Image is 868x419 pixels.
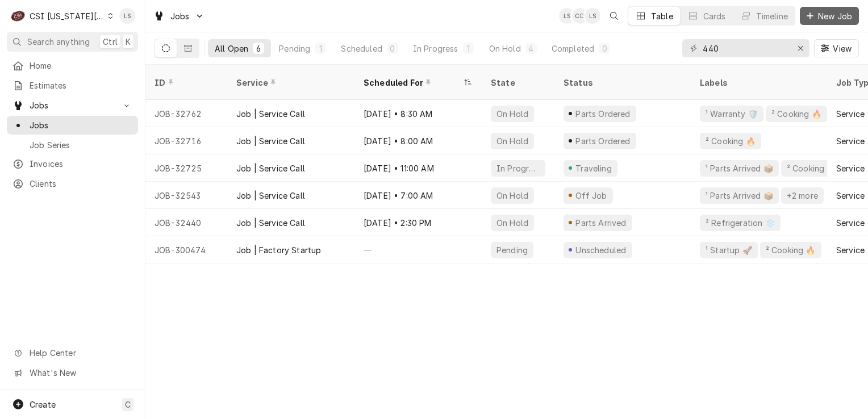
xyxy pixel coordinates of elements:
div: Job | Service Call [236,217,305,229]
div: On Hold [489,43,521,55]
div: On Hold [495,190,529,202]
span: C [125,399,131,410]
div: [DATE] • 8:00 AM [354,127,482,154]
div: In Progress [495,162,541,174]
div: JOB-32440 [145,209,227,236]
div: ¹ Parts Arrived 📦 [704,162,774,174]
span: View [831,43,854,55]
div: Service [836,244,865,256]
a: Home [7,56,138,75]
a: Go to Jobs [149,7,209,26]
div: Scheduled For [364,77,461,89]
button: View [814,39,859,57]
div: +2 more [786,190,819,202]
div: Job | Service Call [236,162,305,174]
div: ² Cooking 🔥 [765,244,817,256]
div: In Progress [413,43,458,55]
div: [DATE] • 7:00 AM [354,182,482,209]
span: Search anything [27,36,90,48]
div: 1 [317,43,324,55]
div: ² Cooking 🔥 [786,162,838,174]
div: — [354,236,482,263]
div: Timeline [756,10,788,22]
div: ² Cooking 🔥 [704,135,757,147]
div: 0 [389,43,396,55]
a: Invoices [7,154,138,173]
div: JOB-32762 [145,100,227,127]
a: Go to Help Center [7,343,138,362]
div: Service [836,190,865,202]
div: LS [559,8,575,24]
div: Parts Ordered [574,135,632,147]
input: Keyword search [703,39,788,57]
button: Search anythingCtrlK [7,32,138,52]
a: Job Series [7,136,138,154]
div: Job | Service Call [236,108,305,120]
div: Status [564,77,679,89]
div: [DATE] • 2:30 PM [354,209,482,236]
div: ¹ Parts Arrived 📦 [704,190,774,202]
span: Invoices [30,158,132,170]
div: JOB-300474 [145,236,227,263]
div: Service [836,217,865,229]
div: [DATE] • 8:30 AM [354,100,482,127]
div: Lindsay Stover's Avatar [119,8,135,24]
div: Cody Davis's Avatar [572,8,588,24]
div: Parts Arrived [574,217,628,229]
div: ² Cooking 🔥 [770,108,823,120]
div: CSI Kansas City's Avatar [10,8,26,24]
span: Job Series [30,139,132,151]
span: Create [30,400,56,409]
div: 0 [601,43,608,55]
span: Home [30,60,132,72]
div: ¹ Startup 🚀 [704,244,753,256]
div: Parts Ordered [574,108,632,120]
div: 4 [528,43,535,55]
div: LS [119,8,135,24]
a: Clients [7,174,138,193]
div: ¹ Warranty 🛡️ [704,108,759,120]
div: On Hold [495,135,529,147]
div: Completed [552,43,594,55]
div: Scheduled [341,43,382,55]
a: Go to Jobs [7,96,138,115]
div: CD [572,8,588,24]
div: LS [585,8,600,24]
div: 1 [465,43,472,55]
a: Jobs [7,116,138,135]
div: Pending [279,43,310,55]
a: Estimates [7,76,138,95]
div: Labels [700,77,818,89]
div: Pending [495,244,529,256]
div: [DATE] • 11:00 AM [354,154,482,182]
div: Job | Factory Startup [236,244,321,256]
button: Open search [605,7,623,25]
a: Go to What's New [7,363,138,382]
div: Job | Service Call [236,135,305,147]
span: What's New [30,367,131,379]
div: All Open [215,43,248,55]
div: Cards [703,10,726,22]
span: K [126,36,131,48]
div: Unscheduled [574,244,628,256]
span: Jobs [170,10,190,22]
div: Off Job [574,190,608,202]
span: New Job [816,10,854,22]
div: Service [836,135,865,147]
div: JOB-32725 [145,154,227,182]
div: On Hold [495,217,529,229]
div: ² Refrigeration ❄️ [704,217,776,229]
span: Estimates [30,79,132,91]
div: C [10,8,26,24]
button: New Job [800,7,859,25]
button: Erase input [791,39,809,57]
div: 6 [255,43,262,55]
div: CSI [US_STATE][GEOGRAPHIC_DATA] [30,10,105,22]
div: Job | Service Call [236,190,305,202]
div: ID [155,77,216,89]
div: State [491,77,545,89]
div: Lindy Springer's Avatar [585,8,600,24]
div: Lindsay Stover's Avatar [559,8,575,24]
span: Jobs [30,99,115,111]
div: On Hold [495,108,529,120]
